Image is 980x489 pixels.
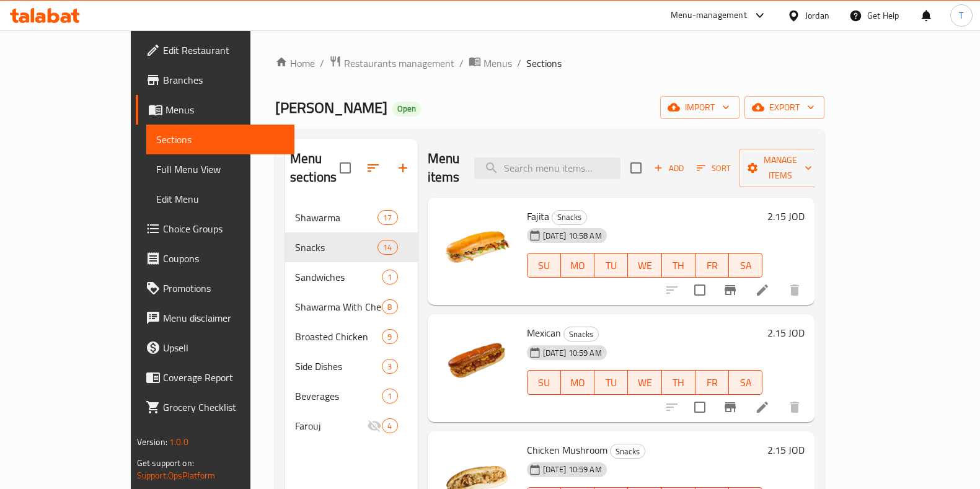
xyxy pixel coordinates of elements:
span: Snacks [552,210,586,224]
span: 1 [382,390,397,402]
a: Coupons [136,244,294,273]
button: TH [662,370,695,395]
a: Grocery Checklist [136,392,294,422]
a: Coverage Report [136,363,294,392]
span: Full Menu View [156,162,285,177]
span: Version: [137,434,167,450]
a: Restaurants management [329,55,454,71]
span: T [959,9,963,22]
span: Add item [649,159,689,178]
button: delete [780,392,810,422]
span: TU [599,374,623,392]
span: Select to update [687,277,713,303]
span: Snacks [295,240,377,255]
span: 1 [382,271,397,283]
span: Sort [697,161,731,175]
span: Chicken Mushroom [527,441,607,459]
button: export [744,96,824,119]
button: MO [561,253,594,278]
button: Sort [694,159,734,178]
li: / [459,56,464,71]
div: Snacks [563,327,599,341]
span: TH [667,257,691,275]
span: Select all sections [332,155,358,181]
span: [DATE] 10:58 AM [538,230,607,242]
span: Sandwiches [295,270,382,284]
span: Farouj [295,418,367,433]
span: Choice Groups [163,221,285,236]
div: items [382,329,397,344]
div: Jordan [805,9,829,22]
button: WE [628,253,661,278]
img: Mexican [438,324,517,403]
div: Beverages [295,389,382,403]
span: Edit Menu [156,192,285,206]
span: Sections [526,56,562,71]
div: Menu-management [671,8,747,23]
span: export [754,100,814,115]
input: search [474,157,620,179]
span: Fajita [527,207,549,226]
span: Broasted Chicken [295,329,382,344]
nav: Menu sections [285,198,418,446]
span: Sort items [689,159,739,178]
button: SA [729,253,762,278]
span: Shawarma [295,210,377,225]
button: Add section [388,153,418,183]
span: 4 [382,420,397,432]
a: Menus [469,55,512,71]
button: delete [780,275,810,305]
h6: 2.15 JOD [767,441,805,459]
div: Snacks14 [285,232,418,262]
span: Snacks [564,327,598,341]
div: items [382,418,397,433]
span: import [670,100,730,115]
span: Mexican [527,324,561,342]
button: TU [594,370,628,395]
span: Select to update [687,394,713,420]
a: Edit menu item [755,283,770,297]
span: Edit Restaurant [163,43,285,58]
a: Edit Menu [146,184,294,214]
span: FR [700,257,724,275]
img: Fajita [438,208,517,287]
div: Shawarma17 [285,203,418,232]
li: / [320,56,324,71]
button: SA [729,370,762,395]
a: Menu disclaimer [136,303,294,333]
span: SU [532,374,556,392]
span: Manage items [749,152,812,183]
span: Open [392,104,421,114]
span: SU [532,257,556,275]
span: Menus [166,102,285,117]
span: Grocery Checklist [163,400,285,415]
span: 17 [378,212,397,224]
button: TH [662,253,695,278]
a: Upsell [136,333,294,363]
div: Farouj4 [285,411,418,441]
div: Snacks [610,444,645,459]
span: SA [734,257,757,275]
a: Branches [136,65,294,95]
button: import [660,96,739,119]
span: WE [633,374,656,392]
span: [PERSON_NAME] [275,94,387,121]
div: Open [392,102,421,117]
h6: 2.15 JOD [767,324,805,341]
li: / [517,56,521,71]
span: MO [566,374,589,392]
div: items [382,359,397,374]
div: Shawarma With Cheese & Olives8 [285,292,418,322]
div: items [382,270,397,284]
div: Sandwiches1 [285,262,418,292]
span: Snacks [611,444,645,459]
button: MO [561,370,594,395]
a: Promotions [136,273,294,303]
span: Menus [483,56,512,71]
a: Menus [136,95,294,125]
span: MO [566,257,589,275]
span: Coupons [163,251,285,266]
